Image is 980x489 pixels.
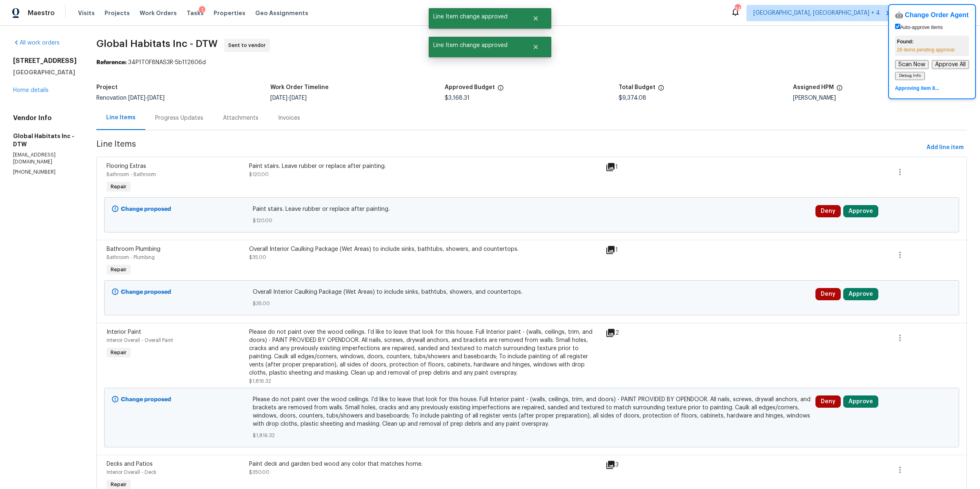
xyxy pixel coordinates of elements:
span: Interior Overall - Overall Paint [107,338,173,343]
span: Repair [107,348,130,357]
span: Overall Interior Caulking Package (Wet Areas) to include sinks, bathtubs, showers, and countertops. [253,288,811,296]
span: [DATE] [270,95,287,101]
div: Invoices [278,114,300,122]
span: Bathroom - Plumbing [107,255,155,260]
button: Approve [843,288,878,300]
span: Work Orders [140,9,177,17]
div: 1 [606,245,672,255]
span: Visits [78,9,95,17]
button: Add line item [923,140,967,155]
b: Reference: [96,60,127,65]
span: Add line item [927,143,964,153]
span: Projects [105,9,130,17]
div: Attachments [223,114,258,122]
span: [DATE] [147,95,165,101]
span: Interior Paint [107,329,141,335]
h5: Assigned HPM [793,85,834,90]
span: [DATE] [128,95,145,101]
span: [GEOGRAPHIC_DATA], [GEOGRAPHIC_DATA] + 4 [753,9,880,17]
p: [PHONE_NUMBER] [13,169,77,176]
span: $350.00 [249,470,269,475]
div: 3 [606,460,672,470]
span: Repair [107,266,130,274]
span: Sent to vendor [228,41,269,49]
div: Paint stairs. Leave rubber or replace after painting. [249,162,601,170]
span: The total cost of line items that have been approved by both Opendoor and the Trade Partner. This... [497,85,504,95]
button: Approve [843,395,878,408]
div: Paint deck and garden bed wood any color that matches home. [249,460,601,468]
span: Bathroom - Bathroom [107,172,156,177]
div: Line Items [106,114,136,122]
button: Close [522,10,549,27]
div: 34 [735,5,740,13]
h4: Vendor Info [13,114,77,122]
h5: Total Budget [619,85,655,90]
span: Please do not paint over the wood ceilings. I’d like to leave that look for this house. Full Inte... [253,395,811,428]
span: Line Item change approved [429,37,522,54]
div: Overall Interior Caulking Package (Wet Areas) to include sinks, bathtubs, showers, and countertops. [249,245,601,253]
strong: Found: [897,39,914,45]
div: Approving item 8... [895,84,969,92]
span: Decks and Patios [107,461,153,467]
span: The total cost of line items that have been proposed by Opendoor. This sum includes line items th... [658,85,664,95]
span: Geo Assignments [255,9,308,17]
span: Repair [107,480,130,489]
h5: [GEOGRAPHIC_DATA] [13,68,77,76]
span: Tasks [187,10,204,16]
h5: Project [96,85,118,90]
span: Interior Overall - Deck [107,470,156,475]
span: Line Items [96,140,923,155]
div: 2 [606,328,672,338]
a: Home details [13,87,49,93]
div: [PERSON_NAME] [793,95,967,101]
button: Deny [815,395,841,408]
span: Repair [107,183,130,191]
span: - [270,95,307,101]
button: Deny [815,205,841,217]
b: Change proposed [121,397,171,402]
span: [DATE] [290,95,307,101]
h5: Approved Budget [445,85,495,90]
b: Change proposed [121,289,171,295]
span: The hpm assigned to this work order. [836,85,843,95]
button: Approve All [932,60,969,69]
button: Close [522,39,549,55]
span: Maestro [28,9,55,17]
div: Please do not paint over the wood ceilings. I’d like to leave that look for this house. Full Inte... [249,328,601,377]
input: Auto-approve items [895,24,900,29]
span: Global Habitats Inc - DTW [96,39,218,49]
span: $3,168.31 [445,95,470,101]
div: 1 [199,6,205,14]
button: Deny [815,288,841,300]
button: Debug Info [895,72,925,80]
label: Auto-approve items [895,25,943,30]
h5: Work Order Timeline [270,85,329,90]
span: Renovation [96,95,165,101]
span: Bathroom Plumbing [107,246,160,252]
span: $120.00 [253,217,811,225]
h2: [STREET_ADDRESS] [13,57,77,65]
span: $1,816.32 [249,379,271,384]
span: $1,816.32 [253,431,811,440]
span: $9,374.08 [619,95,646,101]
b: Change proposed [121,206,171,212]
span: Paint stairs. Leave rubber or replace after painting. [253,205,811,213]
h5: Global Habitats Inc - DTW [13,132,77,148]
div: Progress Updates [155,114,203,122]
button: Approve [843,205,878,217]
h4: 🤖 Change Order Agent [895,11,969,19]
span: - [128,95,165,101]
a: All work orders [13,40,60,46]
button: Scan Now [895,60,929,69]
span: $35.00 [253,299,811,308]
span: Line Item change approved [429,8,522,25]
span: $120.00 [249,172,269,177]
div: 34P1T0F8NAS3R-5b112606d [96,58,967,67]
p: [EMAIL_ADDRESS][DOMAIN_NAME] [13,152,77,165]
span: 26 items pending approval [897,47,955,53]
div: 1 [606,162,672,172]
span: Properties [214,9,245,17]
span: $35.00 [249,255,266,260]
span: Flooring Extras [107,163,146,169]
